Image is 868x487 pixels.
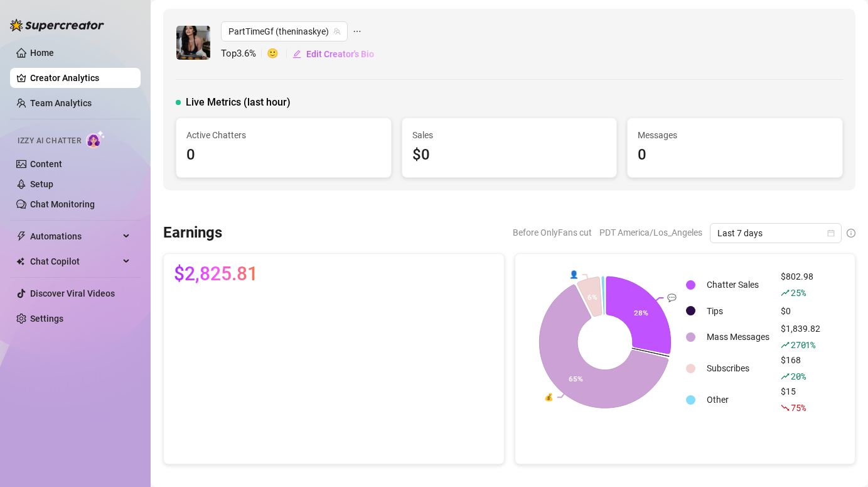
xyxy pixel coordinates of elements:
[30,251,119,271] span: Chat Copilot
[176,26,210,60] img: PartTimeGf
[30,226,119,246] span: Automations
[638,143,832,167] div: 0
[791,339,815,351] span: 2701 %
[847,229,855,238] span: info-circle
[781,341,790,349] span: rise
[599,223,702,242] span: PDT America/Los_Angeles
[668,293,677,302] text: 💬
[30,159,62,169] a: Content
[10,19,104,31] img: logo-BBDzfeDw.svg
[781,353,820,383] div: $168
[827,229,835,237] span: calendar
[30,199,95,209] a: Chat Monitoring
[702,322,774,352] td: Mass Messages
[513,223,592,242] span: Before OnlyFans cut
[781,385,820,415] div: $15
[30,314,63,324] a: Settings
[30,179,53,189] a: Setup
[638,128,832,142] span: Messages
[163,223,222,243] h3: Earnings
[30,288,115,298] a: Discover Viral Videos
[333,28,341,35] span: team
[186,95,291,110] span: Live Metrics (last hour)
[702,270,774,300] td: Chatter Sales
[781,288,790,297] span: rise
[186,128,381,142] span: Active Chatters
[781,322,820,352] div: $1,839.82
[791,402,805,413] span: 75 %
[544,392,553,402] text: 💰
[702,353,774,383] td: Subscribes
[30,98,92,108] a: Team Analytics
[30,68,131,88] a: Creator Analytics
[267,47,292,62] span: 🙂
[412,143,607,167] div: $0
[702,301,774,320] td: Tips
[306,49,374,59] span: Edit Creator's Bio
[791,370,805,382] span: 20 %
[228,22,340,41] span: PartTimeGf (theninaskye)
[702,385,774,415] td: Other
[791,287,805,298] span: 25 %
[186,143,381,167] div: 0
[569,270,578,279] text: 👤
[30,48,54,58] a: Home
[292,44,375,64] button: Edit Creator's Bio
[825,444,855,474] iframe: Intercom live chat
[781,270,820,300] div: $802.98
[353,21,362,41] span: ellipsis
[18,135,81,147] span: Izzy AI Chatter
[412,128,607,142] span: Sales
[781,403,790,412] span: fall
[292,50,301,58] span: edit
[717,224,834,243] span: Last 7 days
[174,264,258,284] span: $2,825.81
[16,257,24,266] img: Chat Copilot
[781,372,790,381] span: rise
[781,304,820,318] div: $0
[86,130,105,148] img: AI Chatter
[221,47,267,62] span: Top 3.6 %
[16,231,26,241] span: thunderbolt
